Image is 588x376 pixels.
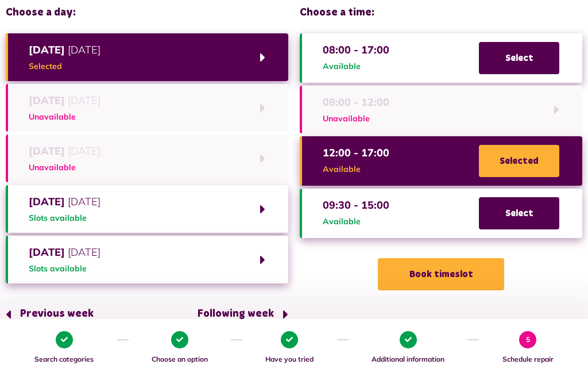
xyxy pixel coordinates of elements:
button: 08:00 - 17:00AvailableSelect [300,33,582,83]
span: Available [323,163,389,175]
button: [DATE] [DATE]Slots available [6,236,288,283]
button: Book timeslot [378,258,504,290]
span: [DATE] [29,194,100,209]
span: 1 [56,331,73,348]
span: Available [323,60,389,72]
span: Select [479,197,559,229]
span: Schedule repair [485,354,571,365]
strong: [DATE] [29,43,65,56]
button: Following week [189,298,288,331]
strong: [DATE] [29,94,65,107]
span: [DATE] [29,244,100,260]
strong: 08:00 - 12:00 [323,95,389,109]
button: 08:00 - 12:00Unavailable [300,86,582,133]
strong: 09:30 - 15:00 [323,198,389,212]
span: Choose an option [134,354,226,365]
span: Slots available [29,263,100,275]
span: 2 [171,331,188,348]
span: Have you tried [248,354,331,365]
button: [DATE] [DATE]Selected [6,33,288,81]
button: 12:00 - 17:00AvailableSelected [300,136,582,186]
strong: [DATE] [29,144,65,158]
span: Unavailable [29,111,100,123]
span: [DATE] [29,143,100,159]
span: Selected [479,145,559,177]
span: Unavailable [29,162,100,174]
strong: 08:00 - 17:00 [323,43,389,56]
span: [DATE] [29,93,100,108]
span: 5 [519,331,536,348]
span: Unavailable [323,113,389,125]
span: Available [323,216,389,228]
span: Additional information [354,354,462,365]
span: Selected [29,60,100,72]
span: Slots available [29,212,100,224]
span: Search categories [17,354,111,365]
h4: Choose a time: [300,7,582,20]
span: 3 [281,331,298,348]
button: [DATE] [DATE]Unavailable [6,84,288,132]
button: [DATE] [DATE]Unavailable [6,135,288,182]
strong: [DATE] [29,245,65,259]
strong: [DATE] [29,195,65,208]
button: 09:30 - 15:00AvailableSelect [300,189,582,238]
span: [DATE] [29,42,100,57]
button: Previous week [6,298,102,331]
strong: 12:00 - 17:00 [323,146,389,159]
button: [DATE] [DATE]Slots available [6,185,288,233]
h4: Choose a day: [6,7,288,20]
span: Select [479,42,559,74]
span: 4 [400,331,417,348]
